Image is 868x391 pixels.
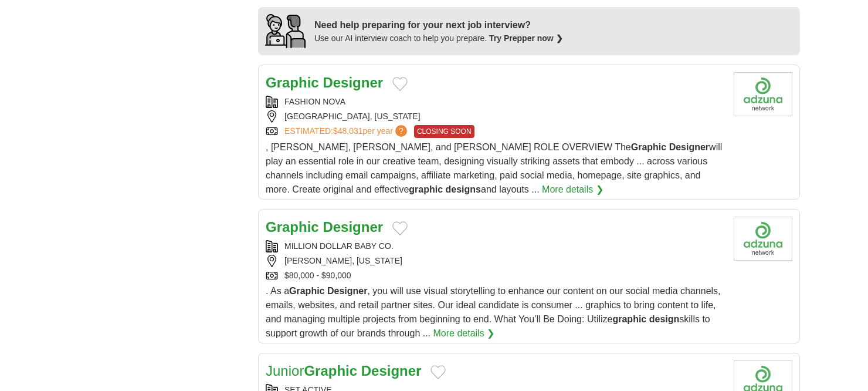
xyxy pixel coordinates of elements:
strong: Designer [323,219,383,235]
strong: Graphic [304,363,357,379]
div: FASHION NOVA [266,96,724,108]
img: Company logo [734,217,792,261]
button: Add to favorite jobs [392,221,408,235]
span: . As a , you will use visual storytelling to enhance our content on our social media channels, em... [266,286,721,338]
button: Add to favorite jobs [392,77,408,91]
strong: Graphic [266,219,319,235]
span: ? [395,125,407,137]
div: $80,000 - $90,000 [266,269,724,282]
strong: Graphic [631,142,666,152]
a: Graphic Designer [266,219,383,235]
div: [GEOGRAPHIC_DATA], [US_STATE] [266,110,724,123]
span: CLOSING SOON [414,125,474,138]
span: , [PERSON_NAME], [PERSON_NAME], and [PERSON_NAME] ROLE OVERVIEW The will play an essential role i... [266,142,722,194]
div: Use our AI interview coach to help you prepare. [314,32,563,45]
a: More details ❯ [542,183,603,197]
strong: design [649,314,680,324]
strong: Designer [361,363,422,379]
button: Add to favorite jobs [430,365,446,379]
span: $48,031 [333,126,363,136]
strong: Designer [669,142,709,152]
strong: Designer [327,286,367,296]
strong: designs [446,184,481,194]
a: ESTIMATED:$48,031per year? [284,125,409,138]
a: JuniorGraphic Designer [266,363,421,379]
a: More details ❯ [433,326,495,341]
strong: graphic [612,314,646,324]
a: Graphic Designer [266,75,383,90]
div: Need help preparing for your next job interview? [314,18,563,32]
img: Company logo [734,72,792,116]
div: [PERSON_NAME], [US_STATE] [266,255,724,267]
strong: graphic [409,184,443,194]
strong: Designer [323,75,383,90]
strong: Graphic [266,75,319,90]
a: Try Prepper now ❯ [489,33,563,43]
strong: Graphic [289,286,324,296]
div: MILLION DOLLAR BABY CO. [266,240,724,252]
